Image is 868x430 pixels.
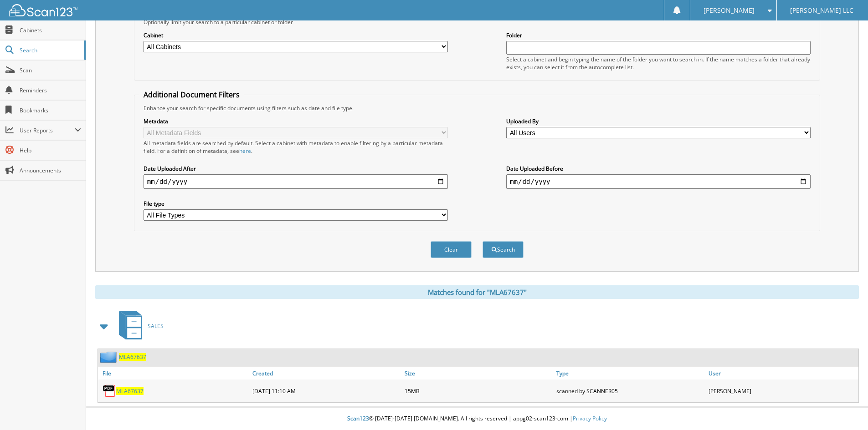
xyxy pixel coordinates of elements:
a: Privacy Policy [573,415,607,422]
label: Metadata [144,117,448,125]
div: Matches found for "MLA67637" [95,285,859,299]
input: end [506,174,811,189]
span: Scan123 [347,415,369,422]
a: User [706,367,858,379]
a: Type [554,367,706,379]
a: MLA67637 [119,353,146,361]
div: All metadata fields are searched by default. Select a cabinet with metadata to enable filtering b... [144,139,448,155]
button: Search [483,241,524,258]
span: Scan [20,66,81,74]
a: Created [250,367,402,379]
span: SALES [148,322,164,330]
span: Search [20,46,80,54]
span: Help [20,147,81,154]
a: File [98,367,250,379]
label: Uploaded By [506,117,811,125]
img: PDF.png [103,384,116,398]
span: Reminders [20,86,81,94]
span: [PERSON_NAME] LLC [790,8,853,13]
label: Cabinet [144,31,448,39]
button: Clear [431,241,472,258]
span: User Reports [20,126,75,134]
img: scan123-logo-white.svg [9,4,77,16]
span: Cabinets [20,26,81,34]
a: here [239,147,251,155]
iframe: Chat Widget [822,386,868,430]
div: scanned by SCANNER05 [554,382,706,400]
span: Bookmarks [20,106,81,114]
div: [DATE] 11:10 AM [250,382,402,400]
div: Enhance your search for specific documents using filters such as date and file type. [139,104,815,112]
label: Folder [506,31,811,39]
span: [PERSON_NAME] [704,8,755,13]
div: © [DATE]-[DATE] [DOMAIN_NAME]. All rights reserved | appg02-scan123-com | [86,408,868,430]
div: Optionally limit your search to a particular cabinet or folder [139,18,815,26]
div: 15MB [402,382,555,400]
span: Announcements [20,167,81,174]
img: folder2.png [100,351,119,363]
legend: Additional Document Filters [139,90,244,100]
input: start [144,174,448,189]
div: Select a cabinet and begin typing the name of the folder you want to search in. If the name match... [506,56,811,71]
div: [PERSON_NAME] [706,382,858,400]
label: Date Uploaded Before [506,165,811,172]
a: MLA67637 [116,387,144,395]
label: File type [144,200,448,207]
a: SALES [113,308,164,344]
label: Date Uploaded After [144,165,448,172]
a: Size [402,367,555,379]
